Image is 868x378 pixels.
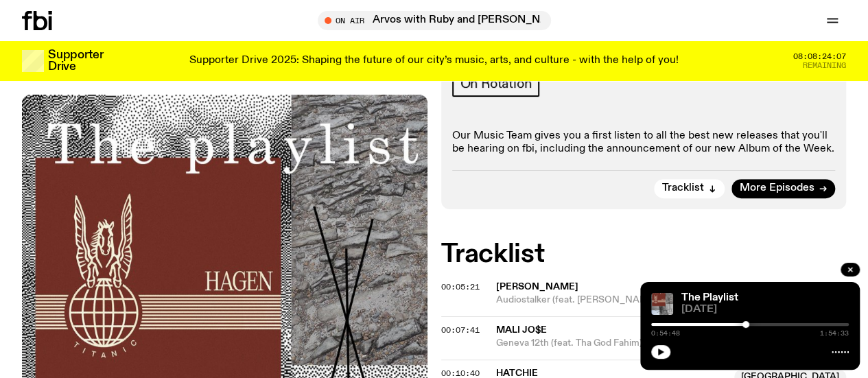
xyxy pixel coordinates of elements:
[681,292,738,303] a: The Playlist
[496,325,547,335] span: MALI JO$E
[496,368,538,378] span: Hatchie
[820,330,849,337] span: 1:54:33
[651,330,680,337] span: 0:54:48
[441,242,847,267] h2: Tracklist
[496,294,847,307] span: Audiostalker (feat. [PERSON_NAME])
[318,11,551,30] button: On AirArvos with Ruby and [PERSON_NAME]
[189,55,679,67] p: Supporter Drive 2025: Shaping the future of our city’s music, arts, and culture - with the help o...
[731,179,835,198] a: More Episodes
[441,281,480,292] span: 00:05:21
[681,305,849,315] span: [DATE]
[460,76,532,91] span: On Rotation
[803,62,846,69] span: Remaining
[662,183,704,193] span: Tracklist
[452,130,836,156] p: Our Music Team gives you a first listen to all the best new releases that you'll be hearing on fb...
[441,324,480,335] span: 00:07:41
[740,183,814,193] span: More Episodes
[441,283,480,291] button: 00:05:21
[452,71,540,97] a: On Rotation
[441,370,480,377] button: 00:10:40
[654,179,725,198] button: Tracklist
[793,53,846,60] span: 08:08:24:07
[496,282,578,292] span: [PERSON_NAME]
[48,49,103,73] h3: Supporter Drive
[441,327,480,334] button: 00:07:41
[496,337,727,350] span: Geneva 12th (feat. Tha God Fahim)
